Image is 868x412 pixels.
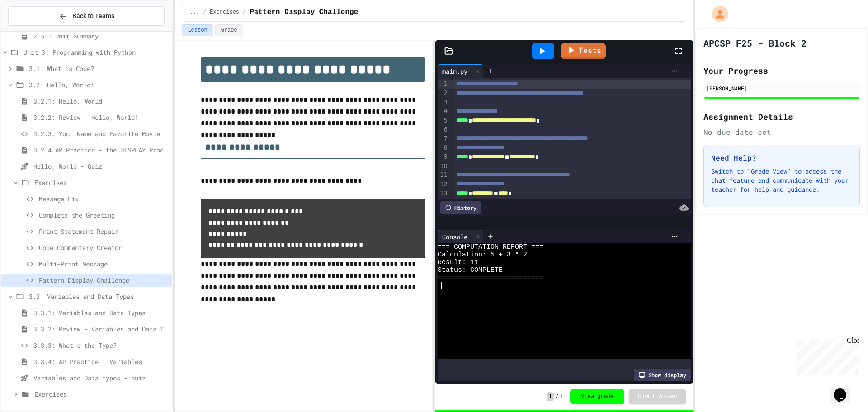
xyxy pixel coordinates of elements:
span: Exercises [210,9,239,16]
button: Submit Answer [629,389,686,404]
div: 3 [438,98,449,107]
span: / [203,9,206,16]
span: 1 [560,393,563,400]
p: Switch to "Grade View" to access the chat feature and communicate with your teacher for help and ... [711,167,852,194]
span: / [556,393,559,400]
span: Unit 3: Programming with Python [24,47,168,57]
span: Calculation: 5 + 3 * 2 [438,251,527,259]
div: 10 [438,162,449,171]
h3: Need Help? [711,152,852,163]
button: View grade [570,389,624,404]
iframe: chat widget [830,376,859,403]
h1: APCSP F25 - Block 2 [703,37,807,49]
span: 3.3: Variables and Data Types [29,292,168,301]
div: 7 [438,134,449,143]
span: 3.2.3: Your Name and Favorite Movie [33,129,168,138]
span: Code Commentary Creator [39,243,168,252]
div: main.py [438,64,483,78]
span: Exercises [34,178,168,187]
div: 11 [438,170,449,180]
span: 3.3.4: AP Practice - Variables [33,357,168,366]
span: ... [189,9,199,16]
a: Tests [561,43,606,59]
span: ========================== [438,274,543,282]
span: Back to Teams [72,11,114,21]
span: 3.3.3: What's the Type? [33,341,168,350]
span: 1 [547,392,553,401]
div: 6 [438,125,449,134]
div: My Account [703,4,731,24]
span: 3.2: Hello, World! [29,80,168,90]
button: Back to Teams [8,6,165,26]
h2: Assignment Details [703,110,860,123]
div: Console [438,230,483,243]
span: Result: 11 [438,259,478,266]
span: 3.2.4 AP Practice - the DISPLAY Procedure [33,145,168,155]
button: Grade [215,24,243,36]
span: 3.1: What is Code? [29,64,168,73]
span: Hello, World - Quiz [33,161,168,171]
div: main.py [438,66,472,76]
span: Multi-Print Message [39,259,168,269]
div: [PERSON_NAME] [706,84,857,92]
span: Exercises [34,389,168,399]
span: Complete the Greeting [39,210,168,220]
span: Message Fix [39,194,168,204]
div: Console [438,232,472,242]
div: 1 [438,80,449,89]
span: Pattern Display Challenge [250,7,358,18]
span: 2.5.1 Unit Summary [33,31,168,41]
div: 8 [438,143,449,152]
span: 3.3.2: Review - Variables and Data Types [33,324,168,334]
span: Status: COMPLETE [438,266,503,274]
span: === COMPUTATION REPORT === [438,243,543,251]
div: 13 [438,189,449,198]
div: 4 [438,107,449,116]
span: Variables and Data types - quiz [33,373,168,383]
iframe: chat widget [793,336,859,375]
div: 9 [438,152,449,161]
span: 3.2.1: Hello, World! [33,96,168,106]
button: Lesson [182,24,213,36]
div: 5 [438,116,449,125]
span: / [243,9,246,16]
div: 12 [438,180,449,189]
span: 3.3.1: Variables and Data Types [33,308,168,317]
div: 14 [438,198,449,207]
span: Print Statement Repair [39,227,168,236]
div: Show display [634,369,691,381]
div: History [440,201,481,214]
div: 2 [438,89,449,98]
div: Chat with us now!Close [4,4,62,57]
div: No due date set [703,127,860,137]
h2: Your Progress [703,64,860,77]
span: 3.2.2: Review - Hello, World! [33,113,168,122]
span: Submit Answer [636,393,679,400]
span: Pattern Display Challenge [39,275,168,285]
